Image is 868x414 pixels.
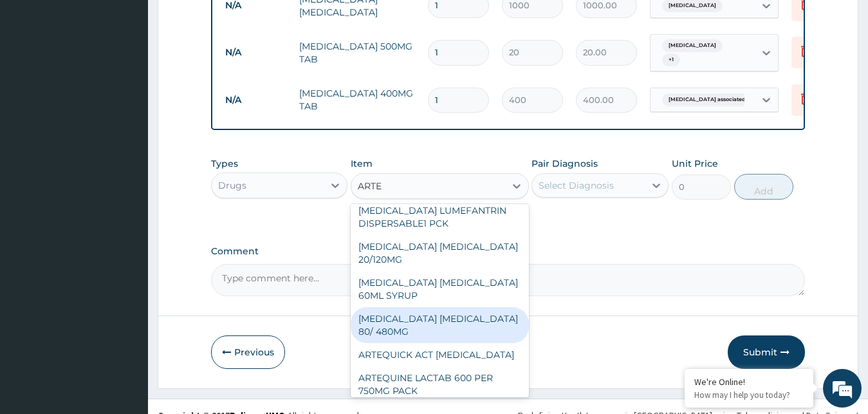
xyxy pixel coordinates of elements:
[694,376,804,388] div: We're Online!
[662,93,776,106] span: [MEDICAL_DATA] associated with he...
[75,125,178,255] span: We're online!
[662,53,680,66] span: + 1
[351,235,529,271] div: [MEDICAL_DATA] [MEDICAL_DATA] 20/120MG
[211,335,285,369] button: Previous
[24,64,52,97] img: d_794563401_company_1708531726252_794563401
[662,39,723,52] span: [MEDICAL_DATA]
[672,157,718,170] label: Unit Price
[6,277,245,322] textarea: Type your message and hit 'Enter'
[351,199,529,235] div: [MEDICAL_DATA] LUMEFANTRIN DISPERSABLE1 PCK
[351,366,529,402] div: ARTEQUINE LACTAB 600 PER 750MG PACK
[67,72,216,89] div: Chat with us now
[211,246,806,257] label: Comment
[351,157,373,170] label: Item
[219,88,293,112] td: N/A
[351,307,529,343] div: [MEDICAL_DATA] [MEDICAL_DATA] 80/ 480MG
[351,343,529,366] div: ARTEQUICK ACT [MEDICAL_DATA]
[211,158,238,169] label: Types
[211,6,242,37] div: Minimize live chat window
[218,179,246,192] div: Drugs
[734,174,793,200] button: Add
[539,179,614,192] div: Select Diagnosis
[219,41,293,64] td: N/A
[531,157,598,170] label: Pair Diagnosis
[351,271,529,307] div: [MEDICAL_DATA] [MEDICAL_DATA] 60ML SYRUP
[728,335,805,369] button: Submit
[694,390,804,400] p: How may I help you today?
[293,80,421,119] td: [MEDICAL_DATA] 400MG TAB
[293,33,421,72] td: [MEDICAL_DATA] 500MG TAB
